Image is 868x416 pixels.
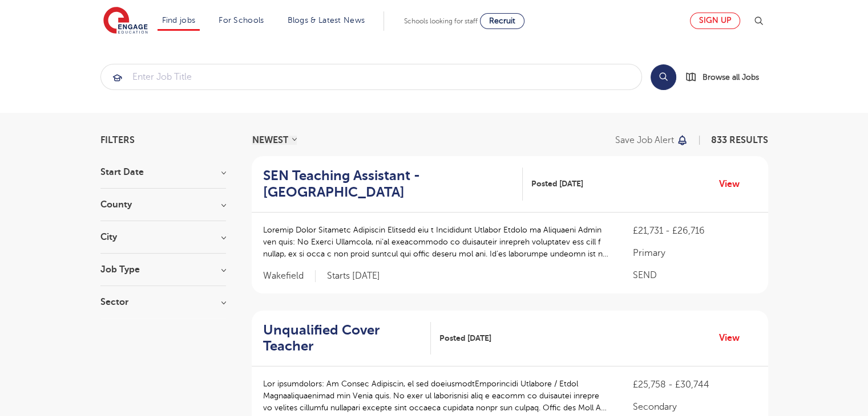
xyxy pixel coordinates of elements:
[100,200,226,209] h3: County
[263,270,316,282] span: Wakefield
[615,136,689,145] button: Save job alert
[633,268,756,282] p: SEND
[263,168,514,201] h2: SEN Teaching Assistant - [GEOGRAPHIC_DATA]
[103,7,148,35] img: Engage Education
[633,246,756,260] p: Primary
[162,16,196,25] a: Find jobs
[101,64,641,89] input: Submit
[263,168,523,201] a: SEN Teaching Assistant - [GEOGRAPHIC_DATA]
[439,332,491,344] span: Posted [DATE]
[100,265,226,274] h3: Job Type
[404,17,478,25] span: Schools looking for staff
[480,13,524,29] a: Recruit
[685,71,768,84] a: Browse all Jobs
[489,17,515,25] span: Recruit
[263,224,611,260] p: Loremip Dolor Sitametc Adipiscin Elitsedd eiu t Incididunt Utlabor Etdolo ma Aliquaeni Admin ven ...
[327,270,380,282] p: Starts [DATE]
[690,13,740,29] a: Sign up
[263,322,422,355] h2: Unqualified Cover Teacher
[263,322,431,355] a: Unqualified Cover Teacher
[615,136,674,145] p: Save job alert
[100,233,226,242] h3: City
[288,16,365,25] a: Blogs & Latest News
[531,178,583,190] span: Posted [DATE]
[633,400,756,414] p: Secondary
[100,168,226,177] h3: Start Date
[719,177,748,191] a: View
[633,224,756,238] p: £21,731 - £26,716
[719,331,748,345] a: View
[219,16,264,25] a: For Schools
[100,64,642,90] div: Submit
[100,136,135,145] span: Filters
[711,135,768,145] span: 833 RESULTS
[100,297,226,307] h3: Sector
[651,64,676,90] button: Search
[703,71,759,84] span: Browse all Jobs
[263,378,611,414] p: Lor ipsumdolors: Am Consec Adipiscin, el sed doeiusmodtEmporincidi Utlabore / Etdol Magnaaliquaen...
[633,378,756,391] p: £25,758 - £30,744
